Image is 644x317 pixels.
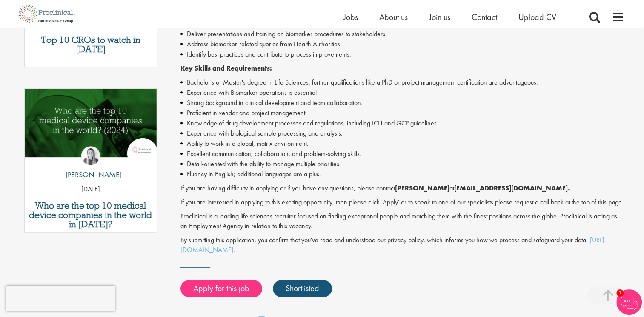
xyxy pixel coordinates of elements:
[429,11,450,23] a: Join us
[273,280,332,297] a: Shortlisted
[180,77,624,88] li: Bachelor's or Master's degree in Life Sciences; further qualifications like a PhD or project mana...
[518,11,556,23] a: Upload CV
[81,146,100,165] img: Hannah Burke
[379,11,408,23] a: About us
[395,184,449,192] strong: [PERSON_NAME]
[616,289,642,315] img: Chatbot
[180,198,624,207] p: If you are interested in applying to this exciting opportunity, then please click 'Apply' or to s...
[180,39,624,49] li: Address biomarker-related queries from Health Authorities.
[472,11,497,23] a: Contact
[180,118,624,128] li: Knowledge of drug development processes and regulations, including ICH and GCP guidelines.
[180,139,624,149] li: Ability to work in a global, matrix environment.
[59,169,122,180] p: [PERSON_NAME]
[180,280,262,297] a: Apply for this job
[180,235,604,254] a: [URL][DOMAIN_NAME]
[29,201,153,229] a: Who are the top 10 medical device companies in the world in [DATE]?
[180,98,624,108] li: Strong background in clinical development and team collaboration.
[25,89,157,164] a: Link to a post
[180,29,624,39] li: Deliver presentations and training on biomarker procedures to stakeholders.
[180,128,624,139] li: Experience with biological sample processing and analysis.
[180,108,624,118] li: Proficient in vendor and project management.
[180,159,624,169] li: Detail-oriented with the ability to manage multiple priorities.
[180,235,624,255] p: By submitting this application, you confirm that you've read and understood our privacy policy, w...
[25,89,157,157] img: Top 10 Medical Device Companies 2024
[6,286,115,311] iframe: reCAPTCHA
[180,184,624,193] p: If you are having difficulty in applying or if you have any questions, please contact at
[29,35,153,54] a: Top 10 CROs to watch in [DATE]
[343,11,358,23] a: Jobs
[59,146,122,184] a: Hannah Burke [PERSON_NAME]
[616,289,624,297] span: 1
[180,88,624,98] li: Experience with Biomarker operations is essential
[180,64,272,73] strong: Key Skills and Requirements:
[180,212,624,231] p: Proclinical is a leading life sciences recruiter focused on finding exceptional people and matchi...
[180,49,624,59] li: Identify best practices and contribute to process improvements.
[454,184,570,192] strong: [EMAIL_ADDRESS][DOMAIN_NAME].
[180,169,624,179] li: Fluency in English; additional languages are a plus.
[180,149,624,159] li: Excellent communication, collaboration, and problem-solving skills.
[25,184,157,194] p: [DATE]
